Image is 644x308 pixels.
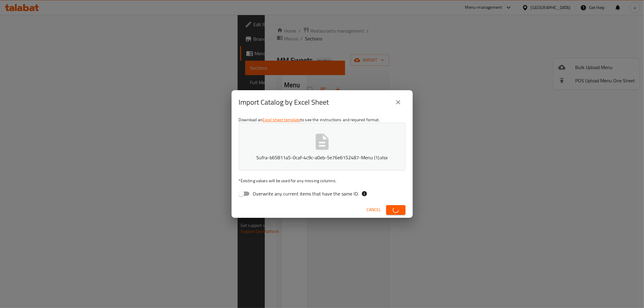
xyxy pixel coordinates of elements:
div: Download an to see the instructions and required format. [232,114,413,202]
button: Cancel [364,204,384,215]
span: Overwrite any current items that have the same ID. [253,190,359,197]
span: Cancel [367,206,381,214]
p: Sufra-b65811a5-0caf-4c9c-a0eb-5e76e6152487-Menu (1).xlsx [248,154,396,161]
a: Excel sheet template [262,116,300,124]
button: close [391,95,405,110]
svg: If the overwrite option isn't selected, then the items that match an existing ID will be ignored ... [361,191,367,197]
h2: Import Catalog by Excel Sheet [239,97,329,107]
p: Existing values will be used for any missing columns. [239,178,405,184]
button: Sufra-b65811a5-0caf-4c9c-a0eb-5e76e6152487-Menu (1).xlsx [239,123,405,170]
